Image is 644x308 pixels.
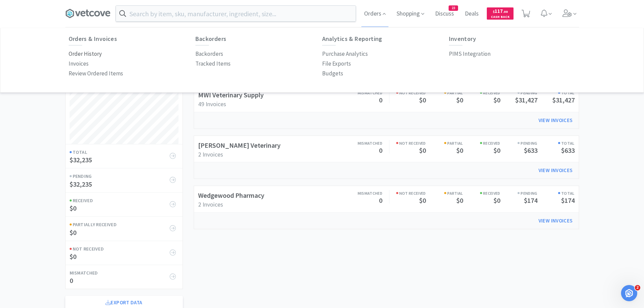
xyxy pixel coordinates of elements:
h6: Partially Received [70,221,172,228]
a: Purchase Analytics [322,49,368,59]
span: 2 Invoices [198,200,223,208]
span: $0 [494,146,500,155]
a: View Invoices [534,164,577,177]
a: Not Received$0 [66,241,183,265]
h6: Pending [500,90,538,96]
h6: Partial [426,140,463,146]
span: 0 [379,146,382,155]
h6: Total [538,90,575,96]
a: Mismatched0 [345,90,382,104]
a: Wedgewood Pharmacy [198,191,264,199]
p: PIMS Integration [449,49,491,58]
span: $0 [70,228,76,237]
span: 0 [379,96,382,104]
a: [PERSON_NAME] Veterinary [198,141,281,149]
a: Total$31,427 [538,90,575,104]
a: Invoices [69,59,89,69]
span: $0 [419,96,426,104]
h6: Not Received [396,190,426,196]
span: $0 [494,96,500,104]
span: $0 [70,204,76,212]
span: $0 [494,196,500,205]
h6: Pending [500,140,538,146]
a: Received$0 [66,192,183,216]
input: Search by item, sku, manufacturer, ingredient, size... [116,6,356,21]
span: . 00 [503,9,508,14]
h6: Mismatched [70,269,172,277]
a: Not Received$0 [396,140,426,155]
p: Review Ordered Items [69,69,123,78]
a: Total$174 [538,190,575,205]
span: $633 [524,146,538,155]
a: Not Received$0 [396,190,426,205]
h6: Received [70,197,172,204]
h6: Mismatched [345,90,382,96]
span: Cash Back [491,15,509,20]
span: 2 [635,285,640,290]
span: $0 [456,96,463,104]
h6: Partial [426,190,463,196]
a: Pending$633 [500,140,538,155]
p: Budgets [322,69,343,78]
h6: Received [463,190,500,196]
a: Deals [462,11,481,17]
a: $117.00Cash Back [487,4,514,23]
a: Tracked Items [195,59,231,69]
h6: Partial [426,90,463,96]
span: $174 [561,196,575,205]
a: Review Ordered Items [69,69,123,78]
span: 0 [70,276,73,285]
span: 2 Invoices [198,150,223,158]
p: Tracked Items [195,59,231,68]
h6: Pending [70,172,172,180]
span: 117 [493,8,508,14]
a: Budgets [322,69,343,78]
a: Discuss23 [432,11,457,17]
h6: Mismatched [345,190,382,196]
a: View Invoices [534,114,577,127]
span: $ [493,9,495,14]
h6: Total [538,190,575,196]
h6: Total [538,140,575,146]
a: Partial$0 [426,190,463,205]
p: File Exports [322,59,351,68]
span: $32,235 [70,180,92,188]
a: Total$633 [538,140,575,155]
span: $32,235 [70,156,92,164]
span: $0 [419,196,426,205]
p: Backorders [195,49,223,58]
span: 23 [449,6,458,10]
span: $0 [456,146,463,155]
a: Backorders [195,49,223,59]
p: Purchase Analytics [322,49,368,58]
h6: Inventory [449,35,576,42]
a: Pending$174 [500,190,538,205]
h6: Mismatched [345,140,382,146]
h6: Not Received [396,90,426,96]
h6: Pending [500,190,538,196]
a: Dashboard [65,28,95,48]
span: $0 [419,146,426,155]
a: Mismatched0 [345,140,382,155]
a: Order History [69,49,102,59]
a: Partial$0 [426,90,463,104]
span: $31,427 [552,96,575,104]
a: Received$0 [463,190,500,205]
h6: Backorders [195,35,322,42]
span: 0 [379,196,382,205]
a: Pending$32,235 [66,168,183,192]
span: $0 [70,252,76,261]
span: $633 [561,146,575,155]
a: Received$0 [463,140,500,155]
span: $31,427 [515,96,538,104]
a: Received$0 [463,90,500,104]
a: Mismatched0 [66,265,183,289]
span: 49 Invoices [198,100,226,108]
a: MWI Veterinary Supply [198,91,264,99]
iframe: Intercom live chat [621,285,637,301]
span: $0 [456,196,463,205]
h6: Orders & Invoices [69,35,195,42]
h6: Not Received [70,245,172,253]
a: Mismatched0 [345,190,382,205]
h6: Received [463,140,500,146]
